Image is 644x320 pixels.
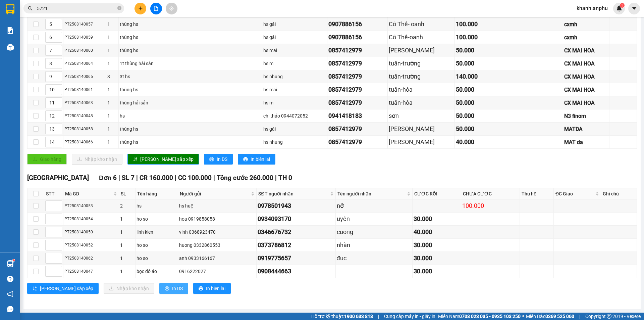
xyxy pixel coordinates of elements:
[127,154,199,165] button: sort-ascending[PERSON_NAME] sắp xếp
[337,227,412,237] div: cuong
[456,19,491,29] div: 100.000
[263,34,326,41] div: hs gái
[193,283,231,294] button: printerIn biên lai
[135,3,146,14] button: plus
[328,72,386,81] div: 0857412979
[27,154,67,165] button: uploadGiao hàng
[389,85,453,94] div: tuấn-hòa
[64,268,118,275] div: PT2508140047
[166,3,177,14] button: aim
[564,20,608,29] div: cxmh
[388,83,455,96] td: tuấn-hòa
[206,285,225,292] span: In biên lai
[251,155,270,163] span: In biên lai
[389,72,453,81] div: tuấn-trường
[564,86,608,94] div: CX MAI HOA
[72,154,122,165] button: downloadNhập kho nhận
[328,124,386,134] div: 0857412979
[37,5,116,12] input: Tìm tên, số ĐT hoặc mã đơn
[179,241,256,249] div: huong 0332860553
[388,18,455,31] td: Cô Thế- oanh
[257,199,335,213] td: 0978501943
[117,5,121,12] span: close-circle
[120,255,134,262] div: 1
[179,228,256,236] div: vinh 0368923470
[388,136,455,149] td: tuấn-chinh
[7,44,14,51] img: warehouse-icon
[180,190,250,197] span: Người gửi
[179,255,256,262] div: anh 0933166167
[389,59,453,68] div: tuấn-trường
[63,226,119,239] td: PT2508140050
[120,112,261,120] div: hs
[238,154,275,165] button: printerIn biên lai
[165,286,169,291] span: printer
[564,112,608,120] div: N3 finom
[258,190,328,197] span: SĐT người nhận
[456,98,491,107] div: 50.000
[65,190,112,197] span: Mã GD
[138,6,143,11] span: plus
[217,155,227,163] span: In DS
[327,70,388,83] td: 0857412979
[388,57,455,70] td: tuấn-trường
[414,240,460,250] div: 30.000
[64,139,105,145] div: PT2508140066
[389,19,453,29] div: Cô Thế- oanh
[456,137,491,147] div: 40.000
[120,138,261,146] div: thùng hs
[169,6,174,11] span: aim
[545,314,574,319] strong: 0369 525 060
[63,31,106,44] td: PT2508140059
[63,213,119,226] td: PT2508140054
[63,83,106,96] td: PT2508140061
[388,96,455,109] td: tuấn-hòa
[311,313,373,320] span: Hỗ trợ kỹ thuật:
[275,174,277,182] span: |
[327,44,388,57] td: 0857412979
[136,174,138,182] span: |
[328,59,386,68] div: 0857412979
[119,188,136,199] th: SL
[120,20,261,28] div: thùng hs
[178,174,212,182] span: CC 100.000
[213,174,215,182] span: |
[263,60,326,67] div: hs m
[118,174,120,182] span: |
[456,124,491,134] div: 50.000
[33,286,37,291] span: sort-ascending
[137,202,176,210] div: hs
[64,255,118,262] div: PT2508140062
[28,6,33,11] span: search
[63,199,119,213] td: PT2508140053
[137,228,176,236] div: linh kien
[628,3,640,14] button: caret-down
[7,27,14,34] img: solution-icon
[327,136,388,149] td: 0857412979
[526,313,574,320] span: Miền Bắc
[621,3,623,8] span: 1
[63,123,106,136] td: PT2508140058
[337,201,412,211] div: nở
[63,239,119,252] td: PT2508140052
[327,96,388,109] td: 0857412979
[133,157,138,162] span: sort-ascending
[388,123,455,136] td: tuấn-chinh
[64,216,118,222] div: PT2508140054
[459,314,521,319] strong: 0708 023 035 - 0935 103 250
[327,109,388,123] td: 0941418183
[137,255,176,262] div: ho so
[64,100,105,106] div: PT2508140063
[63,265,119,278] td: PT2508140047
[263,112,326,120] div: chị thảo 0944072052
[337,190,406,197] span: Tên người nhận
[120,47,261,54] div: thùng hs
[564,73,608,81] div: CX MAI HOA
[117,6,121,10] span: close-circle
[44,188,63,199] th: STT
[336,213,413,226] td: uyên
[7,260,14,267] img: warehouse-icon
[257,213,335,226] td: 0934093170
[378,313,379,320] span: |
[120,125,261,133] div: thùng hs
